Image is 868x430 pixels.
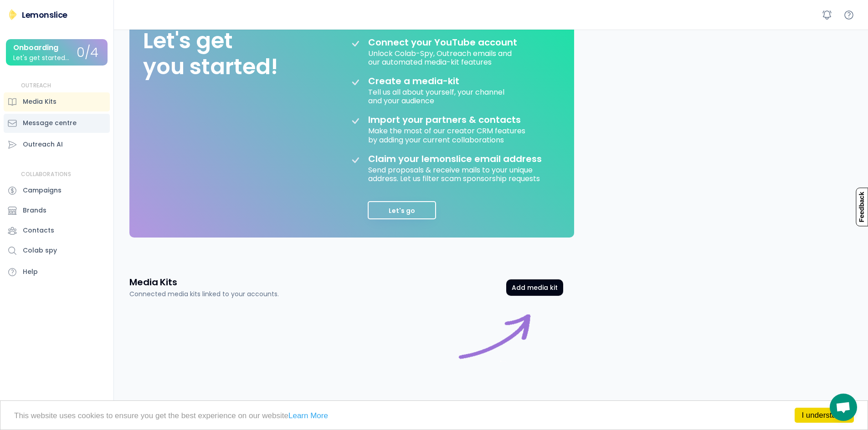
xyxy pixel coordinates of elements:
[23,140,63,149] div: Outreach AI
[454,310,536,392] img: connect%20image%20purple.gif
[129,276,177,288] h3: Media Kits
[288,411,328,420] a: Learn More
[506,279,563,296] button: Add media kit
[23,186,62,195] div: Campaigns
[7,9,18,20] img: Lemonslice
[23,246,57,255] div: Colab spy
[23,267,38,277] div: Help
[77,46,98,60] div: 0/4
[368,125,527,144] div: Make the most of our creator CRM features by adding your current collaborations
[368,114,521,125] div: Import your partners & contacts
[22,9,67,20] div: Lemonslice
[23,118,77,128] div: Message centre
[23,97,56,106] div: Media Kits
[830,394,857,421] div: คำแนะนำเมื่อวางเมาส์เหนือปุ่มเปิด
[23,226,54,235] div: Contacts
[13,55,69,61] div: Let's get started...
[23,206,46,215] div: Brands
[368,76,482,86] div: Create a media-kit
[21,171,71,178] div: COLLABORATIONS
[21,82,51,90] div: OUTREACH
[368,37,517,48] div: Connect your YouTube account
[368,48,514,66] div: Unlock Colab-Spy, Outreach emails and our automated media-kit features
[129,289,279,299] div: Connected media kits linked to your accounts.
[13,44,58,52] div: Onboarding
[143,28,278,80] div: Let's get you started!
[795,408,854,423] a: I understand!
[454,310,536,392] div: Start here
[368,164,550,183] div: Send proposals & receive mails to your unique address. Let us filter scam sponsorship requests
[14,412,854,420] p: This website uses cookies to ensure you get the best experience on our website
[368,153,542,164] div: Claim your lemonslice email address
[368,201,436,219] button: Let's go
[368,86,506,105] div: Tell us all about yourself, your channel and your audience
